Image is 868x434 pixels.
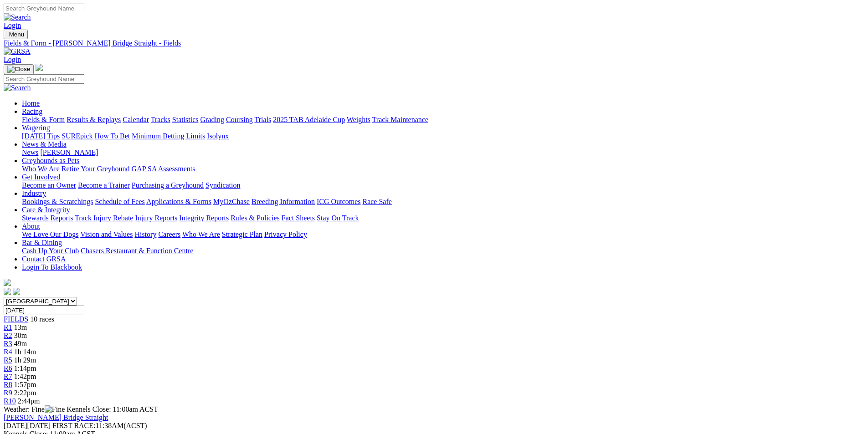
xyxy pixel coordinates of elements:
div: About [22,230,864,239]
span: Weather: Fine [4,405,67,413]
a: Breeding Information [252,198,315,205]
a: SUREpick [62,132,92,140]
a: Grading [200,116,224,123]
a: Careers [158,230,180,238]
a: Who We Are [182,230,220,238]
div: Bar & Dining [22,247,864,255]
span: 2:44pm [18,397,40,405]
a: Fact Sheets [282,214,315,222]
img: Fine [45,405,65,414]
a: R6 [4,364,12,372]
span: [DATE] [4,422,51,429]
span: Menu [9,31,24,38]
a: R2 [4,332,12,339]
a: Become a Trainer [78,181,130,189]
a: FIELDS [4,315,28,323]
a: Who We Are [22,165,60,173]
span: R9 [4,389,12,397]
a: Integrity Reports [179,214,229,222]
a: Fields & Form [22,116,65,123]
a: Racing [22,107,42,115]
a: Industry [22,189,46,197]
a: Purchasing a Greyhound [132,181,204,189]
a: News & Media [22,140,67,148]
a: GAP SA Assessments [132,165,195,173]
a: Trials [254,116,271,123]
a: Isolynx [207,132,229,140]
a: Results & Replays [67,116,121,123]
a: Retire Your Greyhound [62,165,130,173]
a: Cash Up Your Club [22,247,79,255]
a: Weights [347,116,370,123]
a: Tracks [151,116,170,123]
div: Fields & Form - [PERSON_NAME] Bridge Straight - Fields [4,39,864,47]
div: Wagering [22,132,864,140]
a: Stewards Reports [22,214,73,222]
span: FIRST RACE: [52,422,95,429]
a: About [22,222,40,230]
a: Statistics [172,116,199,123]
a: 2025 TAB Adelaide Cup [273,116,345,123]
a: Strategic Plan [222,230,262,238]
a: Race Safe [362,198,391,205]
div: News & Media [22,148,864,157]
span: 10 races [30,315,54,323]
span: 1:42pm [14,373,36,380]
a: Chasers Restaurant & Function Centre [81,247,193,255]
a: R4 [4,348,12,356]
a: Login [4,21,21,29]
a: Home [22,99,40,107]
img: GRSA [4,47,31,56]
a: Privacy Policy [264,230,307,238]
a: ICG Outcomes [317,198,360,205]
a: Calendar [123,116,149,123]
img: logo-grsa-white.png [36,64,43,71]
div: Racing [22,116,864,124]
div: Get Involved [22,181,864,189]
a: R5 [4,356,12,364]
span: 2:22pm [14,389,36,397]
a: Coursing [226,116,253,123]
span: [DATE] [4,422,27,429]
span: 1:14pm [14,364,36,372]
div: Greyhounds as Pets [22,165,864,173]
a: Schedule of Fees [95,198,144,205]
div: Care & Integrity [22,214,864,222]
a: Bar & Dining [22,239,62,246]
img: logo-grsa-white.png [4,279,11,286]
span: R8 [4,381,12,388]
a: Get Involved [22,173,60,181]
button: Toggle navigation [4,64,34,74]
span: R10 [4,397,16,405]
a: Care & Integrity [22,206,70,214]
a: Become an Owner [22,181,76,189]
div: Industry [22,198,864,206]
a: Rules & Policies [231,214,280,222]
a: History [134,230,156,238]
a: MyOzChase [213,198,250,205]
a: Login To Blackbook [22,263,82,271]
img: Search [4,84,31,92]
span: 13m [14,323,27,331]
span: 1:57pm [14,381,36,388]
a: [DATE] Tips [22,132,60,140]
a: [PERSON_NAME] [40,148,98,156]
img: twitter.svg [13,288,20,295]
a: R3 [4,340,12,347]
a: Syndication [205,181,240,189]
a: News [22,148,38,156]
a: Applications & Forms [146,198,211,205]
a: Minimum Betting Limits [132,132,205,140]
a: We Love Our Dogs [22,230,78,238]
a: Login [4,56,21,63]
span: 1h 29m [14,356,36,364]
img: Search [4,13,31,21]
a: Stay On Track [317,214,359,222]
a: Track Injury Rebate [75,214,133,222]
span: 1h 14m [14,348,36,356]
